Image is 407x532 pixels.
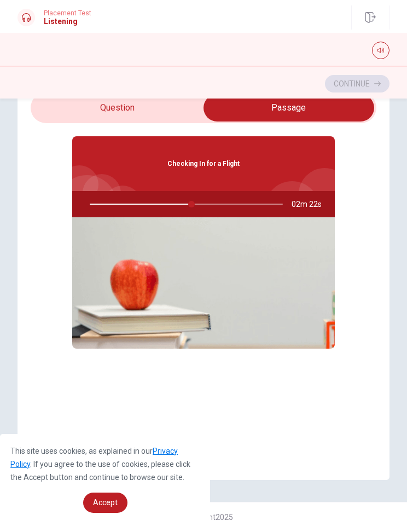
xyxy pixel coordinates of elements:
[167,160,240,167] span: Checking In for a Flight
[72,217,335,349] img: Checking In for a Flight
[83,493,127,513] a: dismiss cookie message
[292,191,330,217] span: 02m 22s
[93,498,118,507] span: Accept
[44,9,91,17] span: Placement Test
[10,447,178,469] a: Privacy Policy
[44,17,91,26] h1: Listening
[10,447,190,482] span: This site uses cookies, as explained in our . If you agree to the use of cookies, please click th...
